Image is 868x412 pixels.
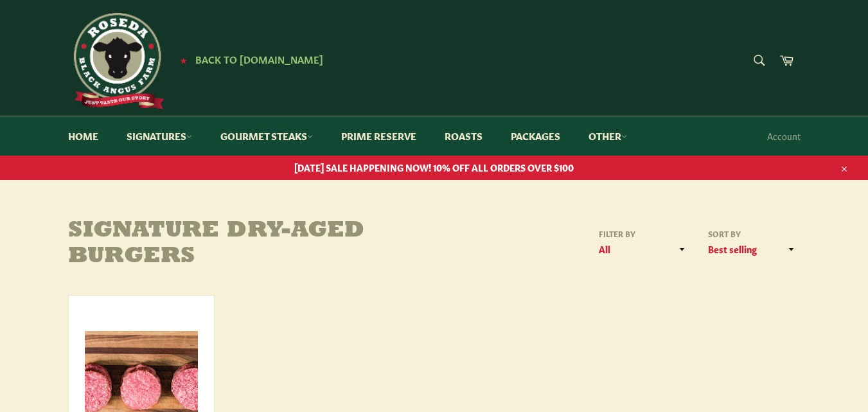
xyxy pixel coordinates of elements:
label: Filter by [595,228,691,239]
a: Gourmet Steaks [208,116,326,156]
a: Signatures [114,116,205,156]
a: Roasts [432,116,495,156]
a: ★ Back to [DOMAIN_NAME] [173,55,323,65]
label: Sort by [704,228,801,239]
a: Other [576,116,640,156]
img: Roseda Beef [68,13,164,109]
a: Prime Reserve [328,116,429,156]
a: Packages [498,116,573,156]
a: Account [761,117,807,155]
a: Home [55,116,111,156]
span: ★ [180,55,187,65]
span: Back to [DOMAIN_NAME] [195,52,323,66]
h1: Signature Dry-Aged Burgers [68,219,434,269]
